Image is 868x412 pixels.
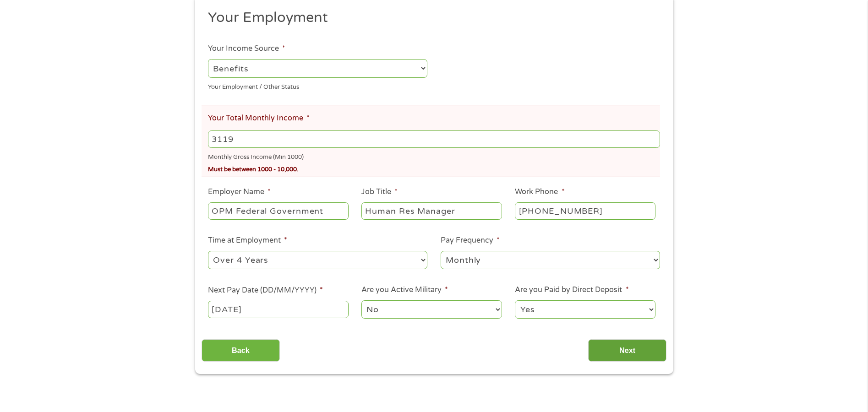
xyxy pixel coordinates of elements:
[202,339,280,362] input: Back
[208,236,287,245] label: Time at Employment
[208,202,348,220] input: Walmart
[361,187,398,197] label: Job Title
[208,150,660,162] div: Monthly Gross Income (Min 1000)
[208,301,348,318] input: ---Click Here for Calendar ---
[208,286,323,295] label: Next Pay Date (DD/MM/YYYY)
[515,187,564,197] label: Work Phone
[441,236,500,245] label: Pay Frequency
[588,339,666,362] input: Next
[208,44,285,54] label: Your Income Source
[208,130,660,148] input: 1800
[515,285,628,295] label: Are you Paid by Direct Deposit
[208,114,310,123] label: Your Total Monthly Income
[515,202,655,220] input: (231) 754-4010
[208,162,660,174] div: Must be between 1000 - 10,000.
[361,202,502,220] input: Cashier
[208,187,271,197] label: Employer Name
[361,285,448,295] label: Are you Active Military
[208,79,427,92] div: Your Employment / Other Status
[208,9,653,27] h2: Your Employment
